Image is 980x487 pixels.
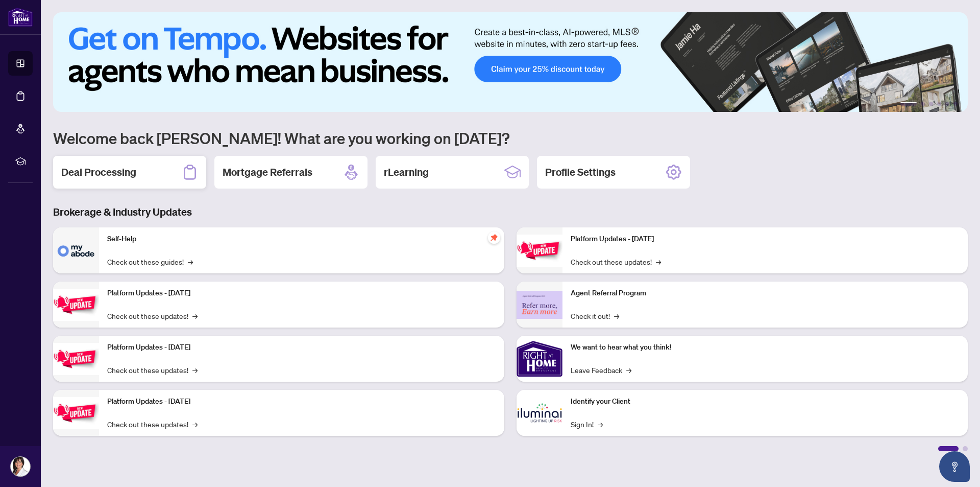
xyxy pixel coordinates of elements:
[571,342,960,353] p: We want to hear what you think!
[517,235,562,267] img: Platform Updates - June 23, 2025
[517,336,562,382] img: We want to hear what you think!
[384,165,429,179] h2: rLearning
[921,102,925,106] button: 2
[107,396,496,407] p: Platform Updates - [DATE]
[626,364,631,376] span: →
[517,291,562,319] img: Agent Referral Program
[598,419,603,430] span: →
[107,234,496,245] p: Self-Help
[107,342,496,353] p: Platform Updates - [DATE]
[192,364,198,376] span: →
[107,364,198,376] a: Check out these updates!→
[53,397,99,429] img: Platform Updates - July 8, 2025
[945,102,949,106] button: 5
[656,256,661,267] span: →
[53,205,968,219] h3: Brokerage & Industry Updates
[953,102,958,106] button: 6
[571,310,619,321] a: Check it out!→
[8,8,33,27] img: logo
[939,451,970,482] button: Open asap
[571,234,960,245] p: Platform Updates - [DATE]
[107,310,198,321] a: Check out these updates!→
[53,227,99,273] img: Self-Help
[571,256,661,267] a: Check out these updates!→
[53,12,968,112] img: Slide 0
[107,256,193,267] a: Check out these guides!→
[192,310,198,321] span: →
[107,288,496,299] p: Platform Updates - [DATE]
[929,102,933,106] button: 3
[188,256,193,267] span: →
[900,102,917,106] button: 1
[53,128,968,148] h1: Welcome back [PERSON_NAME]! What are you working on [DATE]?
[53,289,99,321] img: Platform Updates - September 16, 2025
[223,165,312,179] h2: Mortgage Referrals
[488,231,500,244] span: pushpin
[571,288,960,299] p: Agent Referral Program
[517,390,562,436] img: Identify your Client
[192,419,198,430] span: →
[545,165,616,179] h2: Profile Settings
[11,457,30,476] img: Profile Icon
[571,419,603,430] a: Sign In!→
[571,396,960,407] p: Identify your Client
[53,343,99,375] img: Platform Updates - July 21, 2025
[937,102,941,106] button: 4
[571,364,631,376] a: Leave Feedback→
[614,310,619,321] span: →
[61,165,136,179] h2: Deal Processing
[107,419,198,430] a: Check out these updates!→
